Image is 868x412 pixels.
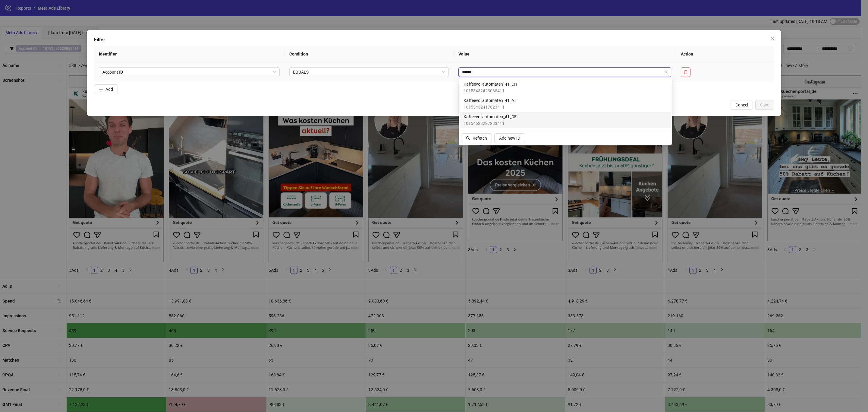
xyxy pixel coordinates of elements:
span: Kaffeevollautomaten_41_AT [464,97,516,104]
button: Add [94,84,118,94]
span: Add new ID [499,136,520,141]
div: Kaffeevollautomaten_41_AT [460,96,671,112]
th: Action [676,46,774,62]
span: Kaffeevollautomaten_41_CH [464,81,517,87]
span: Account ID [102,68,276,77]
button: Close [768,34,778,43]
th: Identifier [94,46,285,62]
span: Cancel [735,103,748,107]
span: Kaffeevollautomaten_41_DE [464,113,517,120]
span: Refetch [473,136,487,141]
th: Value [454,46,676,62]
span: EQUALS [293,68,445,77]
div: Kaffeevollautomaten_41_CH [460,79,671,96]
button: Cancel [731,100,753,110]
button: Save [755,100,774,110]
div: Kaffeevollautomaten_41_DE [460,112,671,128]
button: Refetch [461,133,492,143]
span: delete [684,70,688,74]
div: Filter [94,36,774,43]
th: Condition [285,46,454,62]
button: Add new ID [494,133,525,143]
span: 10153432423088411 [464,87,517,94]
span: close [770,36,775,41]
span: 10154628227233411 [464,120,517,127]
span: Add [105,87,113,92]
span: plus [99,87,103,91]
span: 10153432417823411 [464,104,516,110]
span: search [466,136,470,140]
